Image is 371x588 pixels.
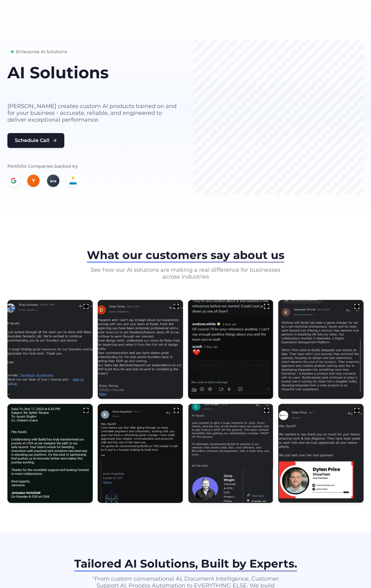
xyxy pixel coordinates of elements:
p: Portfolio Companies backed by [7,163,178,170]
img: Kimia Hangafarin's review [98,404,183,503]
div: Y [27,175,40,187]
h2: Tailored AI Solutions, Built by Experts. [74,557,297,570]
span: Enterprise AI Solutions [16,48,67,55]
div: era [47,175,59,187]
p: [PERSON_NAME] creates custom AI products trained on and for your business - accurate, reliable, a... [7,103,178,123]
h1: AI Solutions [7,64,178,81]
button: Schedule Call [7,133,64,148]
img: expand [83,407,90,414]
img: Drew Torrey's review [98,300,183,399]
img: expand [173,407,180,414]
img: expand [353,407,360,414]
img: expand [83,303,90,310]
img: expand [173,303,180,310]
img: Brian Scordato's review [7,300,93,399]
img: Chris Wright's review [188,404,273,503]
img: expand [263,303,270,310]
span: What our customers say about us [87,248,284,262]
img: expand [263,407,270,414]
img: Jason Walker's review [278,300,364,399]
p: See how our AI solutions are making a real difference for businesses across industries [87,266,284,280]
img: Dylan Price's review [278,404,364,503]
img: expand [353,303,360,310]
img: Jermaine Hartsfield's review [7,404,93,503]
h2: built for your business needs [7,84,178,95]
img: Evelyne White's review [188,300,273,399]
